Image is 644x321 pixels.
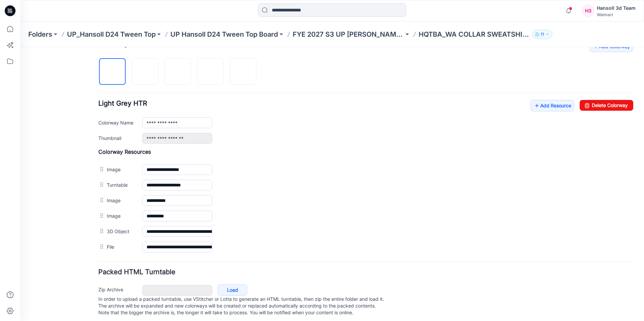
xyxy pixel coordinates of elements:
[541,31,544,38] p: 11
[170,30,278,39] a: UP Hansoll D24 Tween Top Board
[87,196,115,203] label: File
[78,52,127,60] span: Light Grey HTR
[87,118,115,126] label: Image
[597,12,636,17] div: Walmart
[87,180,115,188] label: 3D Object
[559,53,613,64] a: Delete Colorway
[197,237,227,249] a: Load
[28,30,52,39] a: Folders
[597,4,636,12] div: Hansoll 3d Team
[20,47,644,321] iframe: edit-style
[78,101,613,108] h4: Colorway Resources
[532,30,552,39] button: 11
[67,30,156,39] a: UP_Hansoll D24 Tween Top
[87,134,115,141] label: Turntable
[293,30,404,39] a: FYE 2027 S3 UP [PERSON_NAME] TOP
[78,222,613,228] h4: Packed HTML Turntable
[78,239,115,246] label: Zip Archive
[510,53,554,64] a: Add Resource
[582,5,594,17] div: H3
[78,87,115,95] label: Thumbnail
[419,30,530,39] p: HQTBA_WA COLLAR SWEATSHIRT
[78,249,613,269] p: In order to upload a packed turntable, use VStitcher or Lotta to generate an HTML turntable, then...
[87,149,115,157] label: Image
[78,72,115,79] label: Colorway Name
[87,165,115,172] label: Image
